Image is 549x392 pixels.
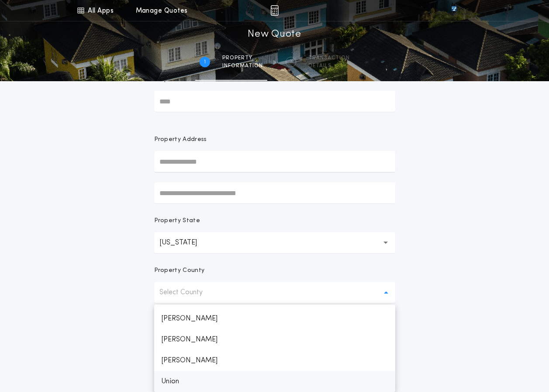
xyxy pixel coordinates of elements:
[154,232,395,253] button: [US_STATE]
[154,135,395,144] p: Property Address
[435,6,472,15] img: vs-icon
[154,371,395,392] p: Union
[154,266,205,275] p: Property County
[154,91,395,112] input: Prepared For
[154,350,395,371] p: [PERSON_NAME]
[308,62,350,69] span: details
[204,58,206,65] h2: 1
[308,55,350,62] span: Transaction
[222,62,263,69] span: information
[222,55,263,62] span: Property
[154,308,395,329] p: [PERSON_NAME]
[248,28,301,41] h1: New Quote
[159,287,217,298] p: Select County
[154,305,395,392] ul: Select County
[154,282,395,303] button: Select County
[289,58,292,65] h2: 2
[154,217,200,225] p: Property State
[154,329,395,350] p: [PERSON_NAME]
[159,237,211,248] p: [US_STATE]
[270,5,279,16] img: img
